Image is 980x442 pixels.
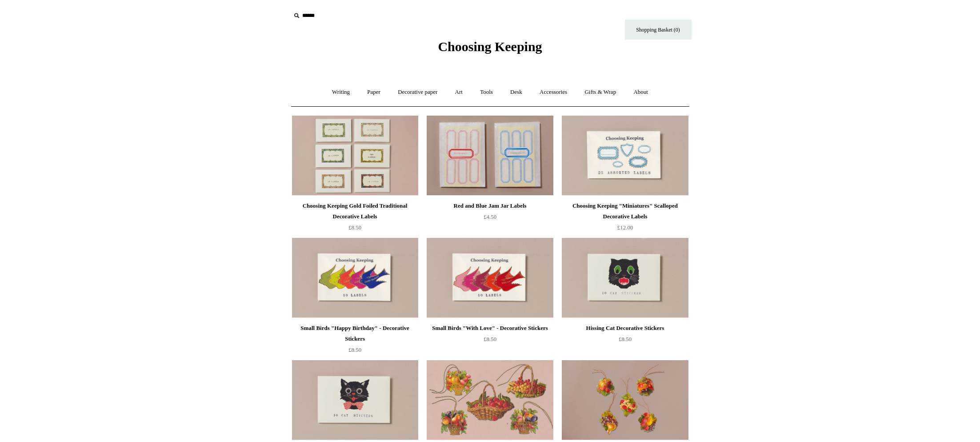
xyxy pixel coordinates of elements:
[532,80,575,104] a: Accessories
[562,201,688,237] a: Choosing Keeping "Miniatures" Scalloped Decorative Labels £12.00
[576,80,624,104] a: Gifts & Wrap
[619,336,632,342] span: £8.50
[427,323,553,359] a: Small Birds "With Love" - Decorative Stickers £8.50
[564,201,686,222] div: Choosing Keeping "Miniatures" Scalloped Decorative Labels
[617,224,633,231] span: £12.00
[292,360,418,440] a: Smiling Cat Decorative Stickers Smiling Cat Decorative Stickers
[625,80,656,104] a: About
[348,224,361,231] span: £8.50
[562,238,688,318] img: Hissing Cat Decorative Stickers
[625,20,692,40] a: Shopping Basket (0)
[562,360,688,440] img: 5 Fruits Gift Tags
[294,323,416,344] div: Small Birds "Happy Birthday" - Decorative Stickers
[562,116,688,196] img: Choosing Keeping "Miniatures" Scalloped Decorative Labels
[472,80,501,104] a: Tools
[292,238,418,318] img: Small Birds "Happy Birthday" - Decorative Stickers
[562,116,688,196] a: Choosing Keeping "Miniatures" Scalloped Decorative Labels Choosing Keeping "Miniatures" Scalloped...
[562,238,688,318] a: Hissing Cat Decorative Stickers Hissing Cat Decorative Stickers
[484,213,496,220] span: £4.50
[292,238,418,318] a: Small Birds "Happy Birthday" - Decorative Stickers Small Birds "Happy Birthday" - Decorative Stic...
[324,80,358,104] a: Writing
[348,346,361,353] span: £8.50
[292,360,418,440] img: Smiling Cat Decorative Stickers
[564,323,686,334] div: Hissing Cat Decorative Stickers
[484,336,496,342] span: £8.50
[502,80,530,104] a: Desk
[292,201,418,237] a: Choosing Keeping Gold Foiled Traditional Decorative Labels £8.50
[438,39,542,54] span: Choosing Keeping
[429,201,551,211] div: Red and Blue Jam Jar Labels
[294,201,416,222] div: Choosing Keeping Gold Foiled Traditional Decorative Labels
[292,116,418,196] a: Choosing Keeping Gold Foiled Traditional Decorative Labels Choosing Keeping Gold Foiled Tradition...
[429,323,551,334] div: Small Birds "With Love" - Decorative Stickers
[438,46,542,52] a: Choosing Keeping
[427,201,553,237] a: Red and Blue Jam Jar Labels £4.50
[292,323,418,359] a: Small Birds "Happy Birthday" - Decorative Stickers £8.50
[427,238,553,318] a: Small Birds "With Love" - Decorative Stickers Small Birds "With Love" - Decorative Stickers
[447,80,471,104] a: Art
[359,80,388,104] a: Paper
[562,323,688,359] a: Hissing Cat Decorative Stickers £8.50
[427,238,553,318] img: Small Birds "With Love" - Decorative Stickers
[427,360,553,440] a: 5 Summer Fruits Gift Tags 5 Summer Fruits Gift Tags
[427,116,553,196] a: Red and Blue Jam Jar Labels Red and Blue Jam Jar Labels
[390,80,445,104] a: Decorative paper
[427,360,553,440] img: 5 Summer Fruits Gift Tags
[562,360,688,440] a: 5 Fruits Gift Tags 5 Fruits Gift Tags
[427,116,553,196] img: Red and Blue Jam Jar Labels
[292,116,418,196] img: Choosing Keeping Gold Foiled Traditional Decorative Labels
